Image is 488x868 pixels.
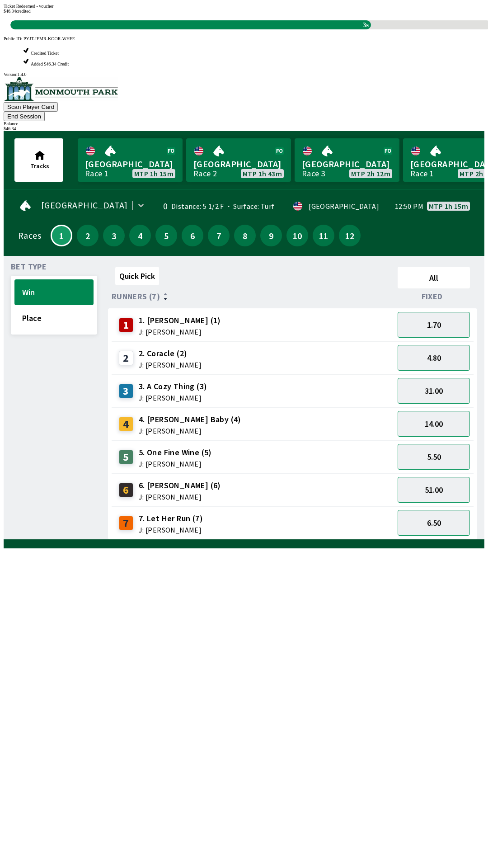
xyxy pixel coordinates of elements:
div: $ 46.34 [4,126,484,131]
button: 31.00 [398,378,470,404]
span: 2 [79,232,96,239]
a: [GEOGRAPHIC_DATA]Race 3MTP 2h 12m [295,138,399,182]
span: 3. A Cozy Thing (3) [139,381,207,392]
span: 14.00 [425,419,443,429]
div: Race 3 [302,170,325,177]
div: Public ID: [4,36,484,41]
span: MTP 1h 43m [243,170,282,177]
button: 5.50 [398,444,470,470]
span: J: [PERSON_NAME] [139,526,203,533]
button: 8 [234,225,256,246]
span: 6 [184,232,201,239]
div: Race 1 [410,170,434,177]
span: [GEOGRAPHIC_DATA] [193,158,284,170]
span: 8 [236,232,253,239]
span: $ 46.34 credited [4,9,31,14]
span: [GEOGRAPHIC_DATA] [302,158,392,170]
span: J: [PERSON_NAME] [139,328,221,335]
div: 0 [156,203,168,210]
span: Fixed [422,293,443,300]
div: 3 [119,384,133,398]
span: MTP 1h 15m [429,203,468,210]
button: 10 [286,225,308,246]
button: 4 [129,225,151,246]
div: Balance [4,121,484,126]
span: 31.00 [425,386,443,396]
span: 51.00 [425,485,443,495]
a: [GEOGRAPHIC_DATA]Race 2MTP 1h 43m [186,138,291,182]
div: 6 [119,483,133,497]
button: Tracks [14,138,63,182]
span: J: [PERSON_NAME] [139,394,207,401]
span: 12:50 PM [395,203,423,210]
span: Win [22,287,86,297]
span: Place [22,313,86,323]
span: 5. One Fine Wine (5) [139,447,212,458]
span: 7 [210,232,227,239]
div: 4 [119,417,133,431]
span: 11 [315,232,332,239]
span: 2. Coracle (2) [139,348,202,359]
div: [GEOGRAPHIC_DATA] [309,203,379,210]
span: 5.50 [427,452,441,462]
span: MTP 1h 15m [134,170,174,177]
span: Runners (7) [112,293,160,300]
div: Race 2 [193,170,217,177]
span: Tracks [30,162,49,170]
button: 1.70 [398,312,470,338]
button: Quick Pick [115,267,159,285]
span: 4.80 [427,353,441,363]
button: 4.80 [398,345,470,371]
span: All [402,273,466,283]
div: 1 [119,318,133,332]
span: 1 [54,233,69,238]
a: [GEOGRAPHIC_DATA]Race 1MTP 1h 15m [78,138,183,182]
button: 1 [51,225,72,246]
button: Scan Player Card [4,102,58,112]
span: 10 [289,232,306,239]
button: 6 [182,225,203,246]
span: 1. [PERSON_NAME] (1) [139,315,221,326]
button: 6.50 [398,510,470,536]
button: Win [14,279,94,305]
span: 4. [PERSON_NAME] Baby (4) [139,414,241,425]
span: J: [PERSON_NAME] [139,361,202,368]
div: Race 1 [85,170,108,177]
span: J: [PERSON_NAME] [139,460,212,467]
span: PYJT-JEMR-KOOR-WHFE [23,36,75,41]
span: 7. Let Her Run (7) [139,513,203,524]
span: [GEOGRAPHIC_DATA] [85,158,175,170]
span: 9 [263,232,280,239]
span: [GEOGRAPHIC_DATA] [41,202,128,209]
div: Runners (7) [112,292,394,301]
div: 5 [119,450,133,464]
span: J: [PERSON_NAME] [139,427,241,434]
button: 12 [339,225,361,246]
span: 4 [131,232,149,239]
button: 14.00 [398,411,470,437]
span: 6. [PERSON_NAME] (6) [139,480,221,491]
span: Surface: Turf [224,202,275,211]
span: Credited Ticket [31,51,59,56]
span: Added $46.34 Credit [31,61,69,66]
span: 5 [158,232,175,239]
button: 7 [208,225,230,246]
span: Bet Type [11,263,47,270]
div: Version 1.4.0 [4,72,484,77]
span: Distance: 5 1/2 F [171,202,224,211]
span: 1.70 [427,320,441,330]
span: 12 [341,232,358,239]
div: Ticket Redeemed - voucher [4,4,484,9]
div: 7 [119,516,133,530]
div: Fixed [394,292,474,301]
span: MTP 2h 12m [351,170,390,177]
button: 51.00 [398,477,470,503]
div: Races [18,232,41,239]
span: Quick Pick [119,271,155,281]
span: 3s [361,19,371,31]
span: J: [PERSON_NAME] [139,493,221,500]
button: Place [14,305,94,331]
button: All [398,267,470,288]
button: 5 [155,225,177,246]
button: 3 [103,225,125,246]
